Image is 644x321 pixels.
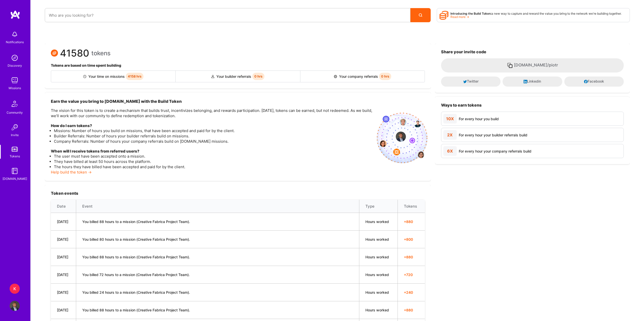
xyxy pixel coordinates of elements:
div: Missions [9,85,21,91]
td: You billed 80 hours to a mission (Creative Fabrica Project Team). [76,231,359,248]
div: For every hour your builder referrals build [459,132,527,138]
strong: Introducing the Build Token: [450,12,491,15]
li: The user must have been accepted onto a mission. [54,154,373,159]
img: guide book [10,166,20,176]
h4: When will I receive tokens from referred users? [51,149,373,154]
p: The vision for this token is to create a mechanism that builds trust, incentivizes belonging, and... [51,108,373,118]
div: [DOMAIN_NAME] [3,176,27,181]
div: K [10,284,20,294]
button: Twitter [441,77,501,87]
a: K [8,284,21,294]
div: Your builder referrals [176,71,300,82]
td: You billed 72 hours to a mission (Creative Fabrica Project Team). [76,266,359,284]
i: icon Facebook [584,80,588,83]
th: Date [51,200,76,213]
h3: Token events [51,191,425,196]
img: Token icon [51,50,58,57]
span: Hours worked [365,255,389,259]
div: For every hour your company referrals build [459,149,531,154]
span: Hours worked [365,273,389,277]
span: + 880 [404,219,419,224]
h3: Earn the value you bring to [DOMAIN_NAME] with the Build Token [51,98,373,104]
h3: Ways to earn tokens [441,103,624,108]
a: User Avatar [8,301,21,311]
th: Event [76,200,359,213]
h4: How do I earn tokens? [51,124,373,128]
a: Help build the token → [51,170,92,175]
i: icon Twitter [463,80,467,83]
td: [DATE] [51,213,76,231]
img: bell [10,29,20,39]
div: Notifications [6,39,24,45]
td: You billed 24 hours to a mission (Creative Fabrica Project Team). [76,284,359,301]
div: Your time on missions [51,71,176,82]
img: logo [10,10,20,19]
span: + 240 [404,290,419,295]
div: Discovery [8,63,22,68]
td: You billed 88 hours to a mission (Creative Fabrica Project Team). [76,213,359,231]
img: Builder icon [83,75,86,78]
span: a new way to capture and reward the value you bring to the network we're building together. [450,12,621,15]
span: 4158 hrs [126,73,143,80]
span: tokens [91,51,111,56]
img: teamwork [10,75,20,85]
th: Type [359,200,398,213]
span: Hours worked [365,219,389,224]
span: + 880 [404,307,419,313]
img: Company referral icon [334,75,337,78]
img: tokens [12,147,18,152]
img: discovery [10,53,20,63]
div: 10X [443,114,457,124]
span: 0 hrs [252,73,264,80]
img: invite [377,113,427,163]
li: Missions: Number of hours you build on missions, that have been accepted and paid for by the client. [54,128,373,133]
div: Your company referrals [300,71,425,82]
td: You billed 88 hours to a mission (Creative Fabrica Project Team). [76,248,359,266]
span: + 800 [404,237,419,242]
button: Linkedin [503,77,562,87]
span: Hours worked [365,290,389,294]
td: [DATE] [51,284,76,301]
i: icon Points [440,10,448,20]
i: icon Search [419,13,422,17]
span: 0 hrs [379,73,391,80]
div: Community [7,110,23,115]
h3: Share your invite code [441,50,624,54]
img: Invite [10,122,20,132]
span: 41580 [60,51,89,56]
button: Facebook [564,77,624,87]
img: Builder referral icon [211,75,214,78]
div: 2X [443,130,457,140]
div: 6X [443,146,457,156]
li: They have billed at least 50 hours across the platform. [54,159,373,164]
span: + 880 [404,254,419,260]
li: Company Referrals: Number of hours your company referrals build on [DOMAIN_NAME] missions. [54,139,373,144]
span: Hours worked [365,308,389,312]
span: + 720 [404,272,419,277]
div: Invite [11,132,19,138]
td: [DATE] [51,248,76,266]
td: [DATE] [51,231,76,248]
li: The hours they have billed have been accepted and paid for by the client. [54,164,373,169]
img: profile [396,132,406,142]
div: Tokens [10,154,20,159]
img: Community [9,98,21,110]
a: Read more → [450,15,469,19]
button: [DOMAIN_NAME]/piotr [441,58,624,72]
td: You billed 88 hours to a mission (Creative Fabrica Project Team). [76,301,359,319]
li: Builder Referrals: Number of hours your builder referrals build on missions. [54,133,373,139]
i: icon Copy [507,62,513,68]
img: User Avatar [10,301,20,311]
h4: Tokens are based on time spent building [51,63,425,68]
div: For every hour you build [459,116,499,121]
input: Who are you looking for? [49,9,406,22]
th: Tokens [398,200,425,213]
td: [DATE] [51,266,76,284]
i: icon LinkedInDark [524,80,527,83]
td: [DATE] [51,301,76,319]
span: Hours worked [365,237,389,241]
